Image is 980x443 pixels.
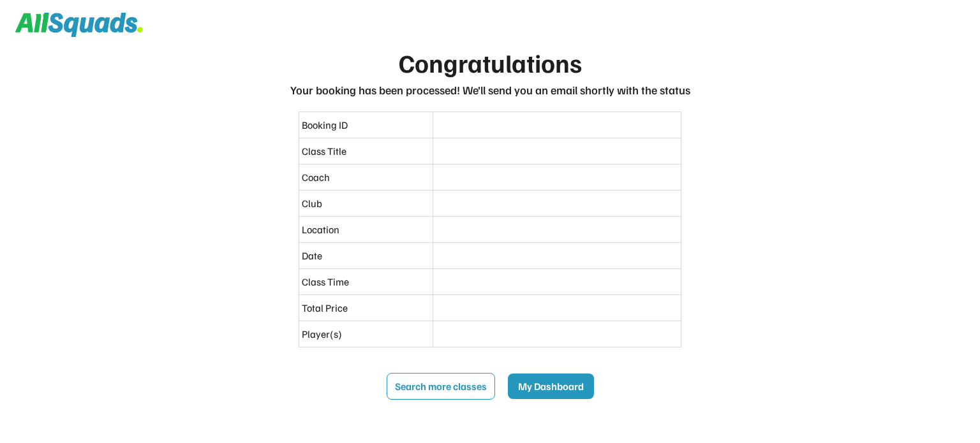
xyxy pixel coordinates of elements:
[15,13,143,37] img: Squad%20Logo.svg
[302,248,430,263] div: Date
[290,82,690,99] div: Your booking has been processed! We’ll send you an email shortly with the status
[302,300,430,316] div: Total Price
[302,274,430,289] div: Class Time
[399,43,582,82] div: Congratulations
[302,222,430,237] div: Location
[302,143,430,159] div: Class Title
[508,374,594,399] button: My Dashboard
[302,326,430,342] div: Player(s)
[302,196,430,211] div: Club
[302,117,430,133] div: Booking ID
[387,373,495,400] button: Search more classes
[302,170,430,185] div: Coach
